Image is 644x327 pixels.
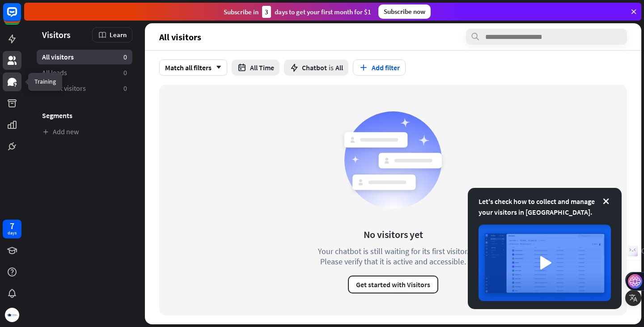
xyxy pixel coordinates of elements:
[232,59,280,76] button: All Time
[159,59,227,76] div: Match all filters
[335,63,343,72] span: All
[10,222,14,230] div: 7
[348,276,438,293] button: Get started with Visitors
[42,84,86,93] span: Recent visitors
[42,30,71,40] span: Visitors
[378,4,431,19] div: Subscribe now
[159,32,201,42] span: All visitors
[262,6,271,18] div: 3
[7,4,34,30] button: Open LiveChat chat widget
[302,63,327,72] span: Chatbot
[479,196,611,217] div: Let's check how to collect and manage your visitors in [GEOGRAPHIC_DATA].
[364,228,423,241] div: No visitors yet
[37,124,132,139] a: Add new
[212,65,221,70] i: arrow_down
[42,52,74,62] span: All visitors
[123,84,127,93] aside: 0
[224,6,371,18] div: Subscribe in days to get your first month for $1
[42,68,67,77] span: All leads
[329,63,334,72] span: is
[301,246,485,267] div: Your chatbot is still waiting for its first visitor. Please verify that it is active and accessible.
[110,30,127,39] span: Learn
[353,59,406,76] button: Add filter
[37,111,132,120] h3: Segments
[3,220,21,238] a: 7 days
[123,68,127,77] aside: 0
[123,52,127,62] aside: 0
[479,225,611,301] img: image
[37,65,132,80] a: All leads 0
[37,81,132,96] a: Recent visitors 0
[8,230,17,236] div: days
